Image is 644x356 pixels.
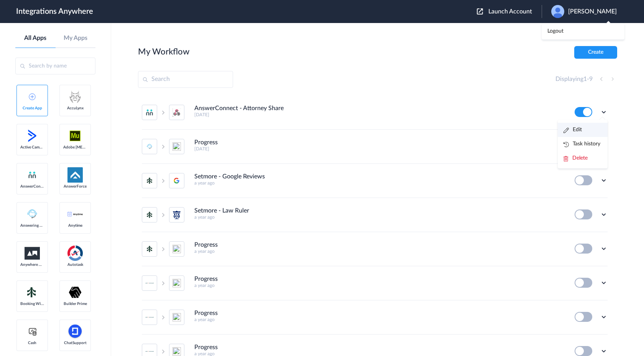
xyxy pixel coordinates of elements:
[16,7,93,16] h1: Integrations Anywhere
[29,93,36,100] img: add-icon.svg
[477,8,542,15] button: Launch Account
[28,170,37,180] img: answerconnect-logo.svg
[563,141,600,147] a: Task history
[589,76,593,82] span: 9
[194,180,564,186] h5: a year ago
[194,249,564,254] h5: a year ago
[551,5,564,18] img: user.png
[63,184,87,189] span: AnswerForce
[67,167,83,183] img: af-app-logo.svg
[67,324,83,339] img: chatsupport-icon.svg
[568,8,617,15] span: [PERSON_NAME]
[194,241,218,249] h4: Progress
[63,341,87,345] span: ChatSupport
[20,223,44,228] span: Answering Service
[477,8,483,15] img: launch-acct-icon.svg
[67,212,83,216] img: anytime-calendar-logo.svg
[20,106,44,110] span: Create App
[583,76,587,82] span: 1
[574,46,617,59] button: Create
[67,246,83,261] img: autotask.png
[194,344,218,351] h4: Progress
[56,35,96,42] a: My Apps
[28,327,37,336] img: cash-logo.svg
[63,145,87,150] span: Adobe [MEDICAL_DATA]
[194,310,218,317] h4: Progress
[20,341,44,345] span: Cash
[25,247,40,260] img: aww.png
[194,207,249,214] h4: Setmore - Law Ruler
[547,28,563,34] a: Logout
[15,35,56,42] a: All Apps
[194,173,265,180] h4: Setmore - Google Reviews
[194,317,564,322] h5: a year ago
[25,285,40,299] img: Setmore_Logo.svg
[15,58,95,74] input: Search by name
[25,128,40,143] img: active-campaign-logo.svg
[194,112,564,117] h5: [DATE]
[20,262,44,267] span: Anywhere Works
[563,127,582,132] a: Edit
[20,145,44,150] span: Active Campaign
[194,105,284,112] h4: AnswerConnect - Attorney Share
[67,89,83,104] img: acculynx-logo.svg
[67,128,83,143] img: adobe-muse-logo.svg
[20,184,44,189] span: AnswerConnect
[194,275,218,283] h4: Progress
[194,214,564,220] h5: a year ago
[488,8,532,15] span: Launch Account
[138,71,233,88] input: Search
[25,206,40,222] img: Answering_service.png
[194,139,218,146] h4: Progress
[63,223,87,228] span: Anytime
[194,283,564,288] h5: a year ago
[572,155,588,161] span: Delete
[63,302,87,306] span: Builder Prime
[63,106,87,110] span: AccuLynx
[138,47,189,57] h2: My Workflow
[20,302,44,306] span: Booking Widget
[63,262,87,267] span: Autotask
[555,76,593,83] h4: Displaying -
[194,146,564,152] h5: [DATE]
[67,285,83,300] img: builder-prime-logo.svg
